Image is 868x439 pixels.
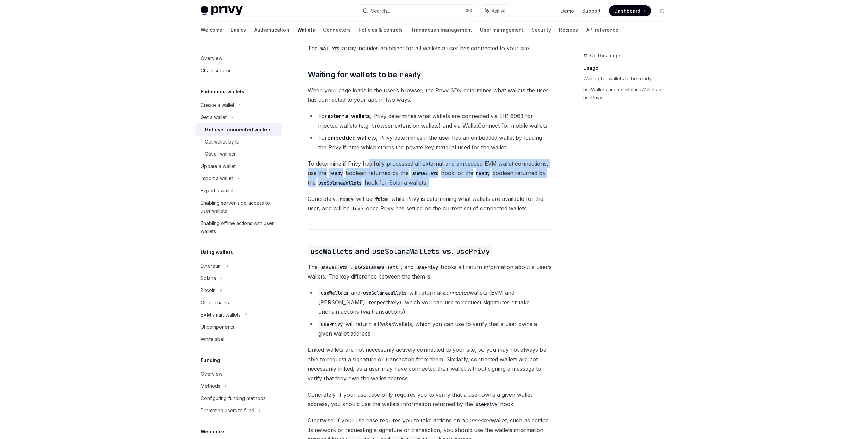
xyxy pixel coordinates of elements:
[308,319,552,338] li: will return all wallets, which you can use to verify that a user owns a given wallet address.
[443,289,470,296] em: connected
[201,66,232,75] div: Chain support
[201,113,227,121] div: Get a wallet
[318,264,401,270] strong: ,
[308,390,552,409] span: Concretely, if your use case only requires you to verify that a user owns a given wallet address,...
[360,289,409,297] code: useSolanaWallets
[195,297,282,309] a: Other chains
[583,62,673,73] a: Usage
[316,179,364,187] code: useSolanaWallets
[201,101,234,109] div: Create a wallet
[195,148,282,160] a: Get all wallets
[656,5,667,16] button: Toggle dark mode
[492,7,505,14] span: Ask AI
[308,133,552,152] li: For , Privy determines if the user has an embedded wallet by loading the Privy iframe which store...
[201,335,224,343] div: Whitelabel
[201,299,229,307] div: Other chains
[195,217,282,237] a: Enabling offline actions with user wallets
[308,111,552,130] li: For , Privy determines what wallets are connected via EIP-6963 for injected wallets (e.g. browser...
[205,138,240,146] div: Get wallet by ID
[297,22,315,38] a: Wallets
[195,52,282,64] a: Overview
[359,22,403,38] a: Policies & controls
[195,185,282,197] a: Export a wallet
[414,264,441,271] code: usePrivy
[201,199,278,215] div: Enabling server-side access to user wallets
[195,368,282,380] a: Overview
[195,197,282,217] a: Enabling server-side access to user wallets
[614,7,640,14] span: Dashboard
[358,5,477,17] button: Search...⌘K
[583,73,673,84] a: Waiting for wallets to be ready
[559,22,578,38] a: Recipes
[201,88,244,96] h5: Embedded wallets
[201,427,226,436] h5: Webhooks
[201,382,220,390] div: Methods
[201,219,278,235] div: Enabling offline actions with user wallets
[465,417,492,424] em: connected
[308,43,552,53] span: The array includes an object for all wallets a user has connected to your site.
[195,333,282,345] a: Whitelabel
[327,134,376,141] strong: embedded wallets
[231,22,246,38] a: Basics
[327,170,346,177] code: ready
[473,401,500,408] code: usePrivy
[586,22,618,38] a: API reference
[201,262,222,270] div: Ethereum
[560,7,574,14] a: Demo
[205,150,235,158] div: Get all wallets
[318,264,350,271] code: useWallets
[308,69,423,80] span: Waiting for wallets to be
[369,246,442,257] code: useSolanaWallets
[318,45,342,52] code: wallets
[195,123,282,136] a: Get user connected wallets
[201,394,266,402] div: Configuring funding methods
[582,7,601,14] a: Support
[308,246,355,257] code: useWallets
[201,6,243,16] img: light logo
[323,22,351,38] a: Connectors
[201,370,222,378] div: Overview
[201,356,220,364] h5: Funding
[254,22,289,38] a: Authentication
[201,162,236,170] div: Update a wallet
[201,406,254,415] div: Prompting users to fund
[195,321,282,333] a: UI components
[308,345,552,383] span: Linked wallets are not necessarily actively connected to your site, so you may not always be able...
[318,321,346,328] code: usePrivy
[583,84,673,103] a: useWallets and useSolanaWallets vs. usePrivy
[466,8,473,14] span: ⌘ K
[308,246,492,257] span: and vs.
[201,54,222,62] div: Overview
[201,323,234,331] div: UI components
[397,70,423,80] code: ready
[195,160,282,172] a: Update a wallet
[337,195,356,203] code: ready
[590,52,620,60] span: On this page
[411,22,472,38] a: Transaction management
[409,170,441,177] code: useWallets
[308,85,552,104] span: When your page loads in the user’s browser, the Privy SDK determines what wallets the user has co...
[371,7,390,15] div: Search...
[308,288,552,317] li: and will return all wallets (EVM and [PERSON_NAME], respectively), which you can use to request s...
[327,113,370,119] strong: external wallets
[453,246,492,257] code: usePrivy
[201,22,222,38] a: Welcome
[352,264,401,271] code: useSolanaWallets
[195,136,282,148] a: Get wallet by ID
[308,262,552,281] span: The , and hooks all return information about a user’s wallets. The key difference between the the...
[473,170,492,177] code: ready
[201,174,233,183] div: Import a wallet
[318,289,351,297] code: useWallets
[205,126,272,134] div: Get user connected wallets
[201,187,234,195] div: Export a wallet
[195,64,282,77] a: Chain support
[379,321,394,327] em: linked
[480,22,524,38] a: User management
[308,159,552,187] span: To determine if Privy has fully processed all external and embedded EVM wallet connections, use t...
[372,195,391,203] code: false
[201,248,233,256] h5: Using wallets
[480,5,510,17] button: Ask AI
[350,205,366,212] code: true
[201,274,216,282] div: Solana
[195,392,282,404] a: Configuring funding methods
